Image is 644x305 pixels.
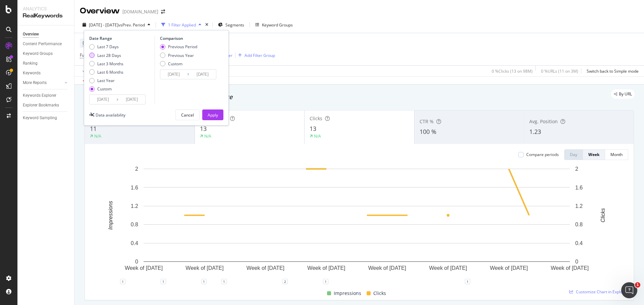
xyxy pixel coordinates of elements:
[135,166,138,172] text: 2
[108,201,113,230] text: Impressions
[587,68,639,74] div: Switch back to Simple mode
[89,78,123,83] div: Last Year
[80,5,120,17] div: Overview
[97,86,112,92] div: Custom
[159,19,204,30] button: 1 Filter Applied
[23,50,53,57] div: Keyword Groups
[181,112,194,118] div: Cancel
[575,184,583,190] text: 1.6
[189,70,216,79] input: End Date
[90,95,116,104] input: Start Date
[611,89,635,99] div: legacy label
[168,22,196,28] div: 1 Filter Applied
[551,265,589,271] text: Week of [DATE]
[23,102,69,109] a: Explorer Bookmarks
[575,222,583,227] text: 0.8
[490,265,528,271] text: Week of [DATE]
[221,279,227,284] div: 1
[575,259,578,264] text: 0
[23,12,69,20] div: RealKeywords
[23,50,69,57] a: Keyword Groups
[131,203,138,209] text: 1.2
[89,35,153,41] div: Date Range
[23,41,62,48] div: Content Performance
[118,95,145,104] input: End Date
[584,66,639,76] button: Switch back to Simple mode
[310,125,316,133] span: 13
[235,51,275,59] button: Add Filter Group
[135,259,138,264] text: 0
[23,41,69,48] a: Content Performance
[200,125,207,133] span: 13
[23,115,69,122] a: Keyword Sampling
[202,109,223,120] button: Apply
[529,128,541,136] span: 1.23
[23,70,41,77] div: Keywords
[168,53,194,58] div: Previous Year
[541,68,578,74] div: 0 % URLs ( 11 on 3M )
[161,9,165,14] div: arrow-right-arrow-left
[89,61,123,67] div: Last 3 Months
[23,31,39,38] div: Overview
[160,70,187,79] input: Start Date
[160,61,197,67] div: Custom
[605,149,628,160] button: Month
[569,289,628,295] a: Customize Chart in Explorer
[570,152,577,157] div: Day
[225,22,244,28] span: Segments
[282,279,288,284] div: 2
[204,21,210,28] div: times
[245,53,275,58] div: Add Filter Group
[175,109,200,120] button: Cancel
[23,60,38,67] div: Ranking
[429,265,467,271] text: Week of [DATE]
[120,279,125,284] div: 1
[23,79,47,86] div: More Reports
[97,69,123,75] div: Last 6 Months
[90,165,623,282] svg: A chart.
[160,44,197,50] div: Previous Period
[23,5,69,12] div: Analytics
[131,184,138,190] text: 1.6
[89,86,123,92] div: Custom
[368,265,406,271] text: Week of [DATE]
[576,289,628,295] span: Customize Chart in Explorer
[526,152,559,157] div: Compare periods
[621,282,637,298] iframe: Intercom live chat
[564,149,583,160] button: Day
[583,149,605,160] button: Week
[97,78,115,83] div: Last Year
[89,53,123,58] div: Last 28 Days
[610,152,623,157] div: Month
[208,112,218,118] div: Apply
[635,282,640,288] span: 1
[122,8,158,15] div: [DOMAIN_NAME]
[314,133,321,139] div: N/A
[253,19,296,30] button: Keyword Groups
[131,240,138,246] text: 0.4
[80,52,95,58] span: Full URL
[89,22,118,28] span: [DATE] - [DATE]
[215,19,247,30] button: Segments
[80,19,153,30] button: [DATE] - [DATE]vsPrev. Period
[619,92,632,96] span: By URL
[97,44,119,50] div: Last 7 Days
[262,22,293,28] div: Keyword Groups
[323,279,328,284] div: 1
[97,53,121,58] div: Last 28 Days
[420,128,436,136] span: 100 %
[125,265,163,271] text: Week of [DATE]
[373,289,386,297] span: Clicks
[94,133,101,139] div: N/A
[96,112,125,118] div: Data availability
[89,69,123,75] div: Last 6 Months
[185,265,223,271] text: Week of [DATE]
[307,265,345,271] text: Week of [DATE]
[161,279,166,284] div: 1
[310,115,322,122] span: Clicks
[168,44,197,50] div: Previous Period
[89,44,123,50] div: Last 7 Days
[160,35,218,41] div: Comparison
[83,40,95,46] span: Device
[23,70,69,77] a: Keywords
